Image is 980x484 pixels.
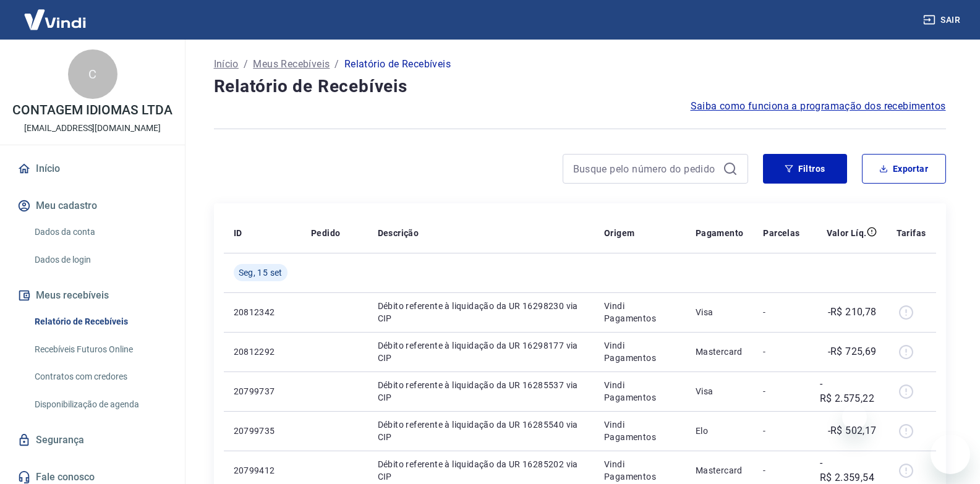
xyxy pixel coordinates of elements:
[931,435,970,474] iframe: Botão para abrir a janela de mensagens
[842,405,867,430] iframe: Fechar mensagem
[344,57,451,72] p: Relatório de Recebíveis
[30,247,170,273] a: Dados de login
[30,337,170,362] a: Recebíveis Futuros Online
[234,385,291,397] p: 20799737
[15,427,170,454] a: Segurança
[214,74,946,99] h4: Relatório de Recebíveis
[763,154,847,184] button: Filtros
[828,423,877,438] p: -R$ 502,17
[604,379,676,404] p: Vindi Pagamentos
[234,464,291,477] p: 20799412
[763,425,799,437] p: -
[30,309,170,334] a: Relatório de Recebíveis
[253,57,330,72] a: Meus Recebíveis
[820,376,877,406] p: -R$ 2.575,22
[763,464,799,477] p: -
[234,346,291,358] p: 20812292
[696,385,744,397] p: Visa
[378,300,584,325] p: Débito referente à liquidação da UR 16298230 via CIP
[239,266,283,279] span: Seg, 15 set
[12,104,173,117] p: CONTAGEM IDIOMAS LTDA
[696,464,744,477] p: Mastercard
[378,379,584,404] p: Débito referente à liquidação da UR 16285537 via CIP
[604,227,634,239] p: Origem
[311,227,340,239] p: Pedido
[696,425,744,437] p: Elo
[763,385,799,397] p: -
[15,192,170,219] button: Meu cadastro
[234,306,291,318] p: 20812342
[604,418,676,443] p: Vindi Pagamentos
[30,364,170,389] a: Contratos com credores
[763,306,799,318] p: -
[827,227,867,239] p: Valor Líq.
[378,227,419,239] p: Descrição
[378,418,584,443] p: Débito referente à liquidação da UR 16285540 via CIP
[214,57,239,72] a: Início
[828,305,877,320] p: -R$ 210,78
[234,227,242,239] p: ID
[921,9,965,32] button: Sair
[897,227,926,239] p: Tarifas
[334,57,339,72] p: /
[30,392,170,417] a: Disponibilização de agenda
[696,227,744,239] p: Pagamento
[604,300,676,325] p: Vindi Pagamentos
[15,282,170,309] button: Meus recebíveis
[378,339,584,364] p: Débito referente à liquidação da UR 16298177 via CIP
[763,346,799,358] p: -
[573,159,718,178] input: Busque pelo número do pedido
[604,458,676,483] p: Vindi Pagamentos
[862,154,946,184] button: Exportar
[696,306,744,318] p: Visa
[244,57,248,72] p: /
[24,122,161,135] p: [EMAIL_ADDRESS][DOMAIN_NAME]
[828,344,877,359] p: -R$ 725,69
[691,99,946,114] a: Saiba como funciona a programação dos recebimentos
[763,227,799,239] p: Parcelas
[378,458,584,483] p: Débito referente à liquidação da UR 16285202 via CIP
[15,1,95,38] img: Vindi
[68,49,117,99] div: C
[15,155,170,182] a: Início
[696,346,744,358] p: Mastercard
[604,339,676,364] p: Vindi Pagamentos
[234,425,291,437] p: 20799735
[30,219,170,245] a: Dados da conta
